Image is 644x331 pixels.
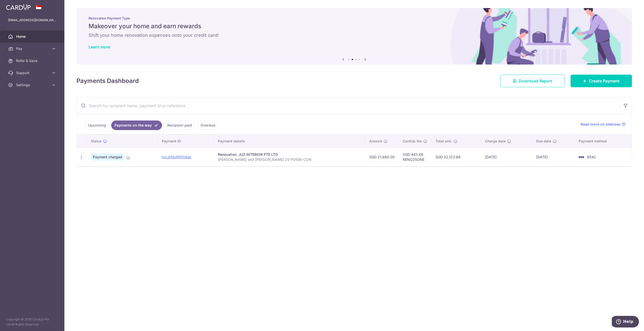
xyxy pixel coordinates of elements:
a: Payments on the way [111,121,162,130]
img: CardUp [6,4,31,10]
input: Search by recipient name, payment id or reference [77,98,620,114]
img: Renovation banner [76,8,632,65]
span: Support [16,70,49,75]
td: SGD 22,123.68 [431,148,481,166]
p: [EMAIL_ADDRESS][DOMAIN_NAME] [8,18,56,23]
th: Payment ID [158,135,214,148]
iframe: Opens a widget where you can find more information [612,316,639,328]
a: Read more on statuses [581,122,626,127]
a: Download Report [500,75,565,87]
a: Learn more [89,44,110,49]
p: [PERSON_NAME] and [PERSON_NAME] 25-P0506-CON [218,157,361,162]
span: Status [91,139,102,144]
span: Refer & Save [16,58,49,63]
span: Home [16,34,49,39]
img: Bank Card [576,154,586,160]
a: Overdue [197,121,219,130]
h4: Payments Dashboard [76,76,139,85]
span: Pay [16,46,49,51]
span: Payment charged [91,154,124,161]
span: Charge date [485,139,506,144]
span: Due date [536,139,551,144]
span: CardUp fee [403,139,422,144]
span: 6542 [587,155,596,159]
a: txn_656df9954ab [162,155,191,159]
h6: Shift your home renovation expenses onto your credit card! [89,32,620,38]
a: Recipient paid [164,121,195,130]
th: Payment details [214,135,365,148]
a: Upcoming [85,121,109,130]
td: SGD 21,680.00 [365,148,399,166]
h5: Makeover your home and earn rewards [89,22,620,30]
span: Settings [16,82,49,87]
th: Payment method [575,135,632,148]
a: Create Payment [571,75,632,87]
span: Create Payment [589,78,620,84]
td: SGD 443.68 RENO25ONE [399,148,431,166]
span: Read more on statuses [581,122,621,127]
span: Download Report [519,78,552,84]
p: Renovation Payment Type [89,16,620,20]
td: [DATE] [532,148,575,166]
span: Amount [369,139,382,144]
td: [DATE] [481,148,532,166]
div: Renovation. JUZ INTERIOR PTE LTD [218,152,361,157]
span: Total amt. [435,139,452,144]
